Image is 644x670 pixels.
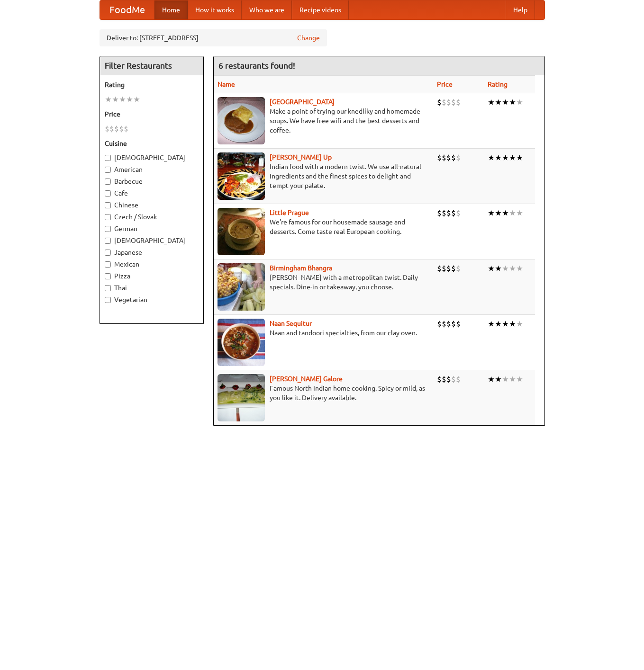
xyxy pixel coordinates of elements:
label: Czech / Slovak [105,212,199,222]
input: [DEMOGRAPHIC_DATA] [105,238,111,244]
img: bhangra.jpg [218,263,265,311]
li: $ [446,374,451,384]
li: $ [437,263,442,274]
label: [DEMOGRAPHIC_DATA] [105,153,199,162]
li: $ [451,263,456,274]
a: [PERSON_NAME] Up [270,153,332,161]
label: Vegetarian [105,295,199,304]
li: $ [114,124,119,134]
li: ★ [509,152,516,163]
label: Barbecue [105,177,199,186]
li: ★ [495,319,502,329]
li: $ [456,97,461,107]
input: Vegetarian [105,297,111,303]
li: ★ [112,94,119,105]
a: Help [506,0,535,19]
li: ★ [516,208,523,218]
li: ★ [495,208,502,218]
li: ★ [488,263,495,274]
li: $ [451,208,456,218]
li: $ [451,319,456,329]
input: Czech / Slovak [105,214,111,220]
p: Indian food with a modern twist. We use all-natural ingredients and the finest spices to delight ... [218,162,430,190]
li: $ [437,152,442,163]
label: [DEMOGRAPHIC_DATA] [105,236,199,245]
li: ★ [495,263,502,274]
h5: Cuisine [105,139,199,148]
li: ★ [495,97,502,107]
h5: Rating [105,80,199,89]
li: ★ [126,94,133,105]
li: $ [105,124,109,134]
li: ★ [502,152,509,163]
a: Naan Sequitur [270,320,312,327]
input: Barbecue [105,179,111,185]
label: Pizza [105,271,199,281]
p: Naan and tandoori specialties, from our clay oven. [218,328,430,338]
li: $ [456,208,461,218]
input: Cafe [105,190,111,197]
li: ★ [509,374,516,384]
h5: Price [105,109,199,119]
li: $ [456,152,461,163]
img: naansequitur.jpg [218,319,265,366]
img: currygalore.jpg [218,374,265,421]
li: $ [451,97,456,107]
li: $ [442,152,446,163]
li: ★ [133,94,140,105]
li: ★ [509,97,516,107]
a: Birmingham Bhangra [270,264,332,272]
input: German [105,226,111,232]
a: [GEOGRAPHIC_DATA] [270,98,335,106]
li: $ [456,374,461,384]
li: ★ [488,152,495,163]
li: $ [456,319,461,329]
input: [DEMOGRAPHIC_DATA] [105,155,111,161]
li: ★ [502,319,509,329]
li: ★ [516,263,523,274]
label: Cafe [105,188,199,198]
input: Pizza [105,273,111,279]
input: Mexican [105,261,111,268]
label: German [105,224,199,233]
li: $ [442,374,446,384]
li: $ [446,208,451,218]
b: [PERSON_NAME] Galore [270,375,343,383]
li: ★ [105,94,112,105]
li: ★ [495,152,502,163]
input: American [105,167,111,173]
a: Little Prague [270,209,309,216]
li: $ [437,319,442,329]
li: $ [442,263,446,274]
li: ★ [502,208,509,218]
a: Rating [488,80,508,88]
label: Mexican [105,259,199,269]
p: [PERSON_NAME] with a metropolitan twist. Daily specials. Dine-in or takeaway, you choose. [218,273,430,292]
a: FoodMe [100,0,154,19]
li: ★ [516,97,523,107]
li: $ [124,124,128,134]
p: We're famous for our housemade sausage and desserts. Come taste real European cooking. [218,217,430,236]
li: $ [442,319,446,329]
input: Thai [105,285,111,291]
li: $ [451,374,456,384]
li: $ [442,208,446,218]
li: $ [446,319,451,329]
li: $ [437,374,442,384]
li: ★ [516,374,523,384]
li: $ [437,208,442,218]
input: Chinese [105,202,111,208]
a: How it works [188,0,242,19]
li: ★ [509,319,516,329]
a: Who we are [242,0,292,19]
p: Famous North Indian home cooking. Spicy or mild, as you like it. Delivery available. [218,384,430,402]
li: $ [437,97,442,107]
li: ★ [516,319,523,329]
div: Deliver to: [STREET_ADDRESS] [100,29,327,46]
img: czechpoint.jpg [218,97,265,144]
